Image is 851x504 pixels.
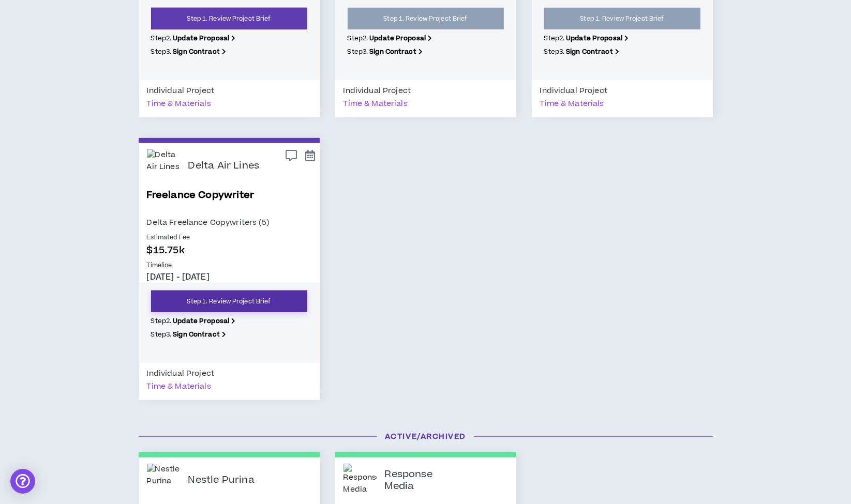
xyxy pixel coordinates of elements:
a: Freelance Copywriter [147,188,311,216]
div: Time & Materials [147,380,211,393]
p: [DATE] - [DATE] [147,271,311,283]
p: Estimated Fee [147,233,311,242]
p: Delta Air Lines [188,160,260,172]
div: Time & Materials [344,97,408,110]
p: Nestle Purina [188,475,255,486]
p: Step 3 . [348,47,504,56]
p: $15.75k [147,243,311,257]
a: Step 1. Review Project Brief [151,8,307,29]
b: Update Proposal [369,34,426,43]
p: Delta Freelance Copywriters (5) [147,216,311,229]
p: Step 2 . [151,316,307,326]
div: Individual Project [540,84,608,97]
p: Step 3 . [151,330,307,339]
p: Step 2 . [544,34,700,43]
img: Delta Air Lines [147,149,181,183]
div: Individual Project [147,84,215,97]
b: Update Proposal [566,34,622,43]
div: Individual Project [147,367,215,380]
b: Sign Contract [369,47,416,56]
p: Step 3 . [544,47,700,56]
a: Step 1. Review Project Brief [544,8,700,29]
img: Response Media [344,464,377,497]
p: Step 3 . [151,47,307,56]
b: Sign Contract [173,330,220,339]
b: Sign Contract [173,47,220,56]
div: Time & Materials [147,97,211,110]
div: Time & Materials [540,97,604,110]
div: Individual Project [344,84,411,97]
b: Sign Contract [566,47,613,56]
a: Step 1. Review Project Brief [151,291,307,312]
p: Step 2 . [151,34,307,43]
b: Update Proposal [173,316,229,326]
p: Timeline [147,261,311,270]
img: Nestle Purina [147,464,181,497]
div: Open Intercom Messenger [10,469,35,494]
b: Update Proposal [173,34,229,43]
p: Step 2 . [348,34,504,43]
p: Response Media [385,469,457,492]
h3: Active/Archived [131,431,721,442]
a: Step 1. Review Project Brief [348,8,504,29]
